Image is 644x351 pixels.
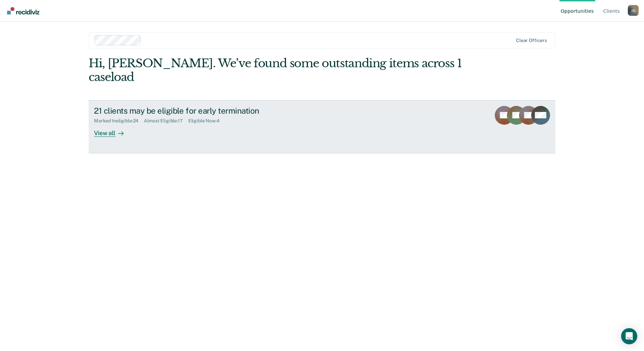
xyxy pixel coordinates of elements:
[621,328,637,344] div: Open Intercom Messenger
[516,38,547,43] div: Clear officers
[188,118,225,124] div: Eligible Now : 4
[89,100,555,153] a: 21 clients may be eligible for early terminationMarked Ineligible:24Almost Eligible:17Eligible No...
[94,106,330,116] div: 21 clients may be eligible for early termination
[7,7,39,14] img: Recidiviz
[94,118,144,124] div: Marked Ineligible : 24
[144,118,188,124] div: Almost Eligible : 17
[628,5,639,16] div: J G
[628,5,639,16] button: Profile dropdown button
[94,124,132,137] div: View all
[89,56,462,84] div: Hi, [PERSON_NAME]. We’ve found some outstanding items across 1 caseload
